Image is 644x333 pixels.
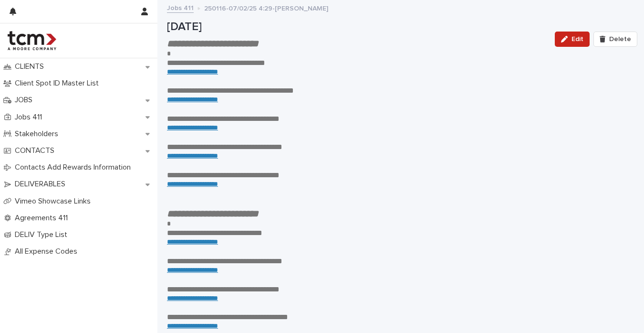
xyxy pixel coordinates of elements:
p: Jobs 411 [11,113,50,122]
p: CONTACTS [11,146,62,155]
span: Edit [571,36,583,43]
img: 4hMmSqQkux38exxPVZHQ [8,31,56,50]
p: Stakeholders [11,129,66,139]
p: JOBS [11,96,40,105]
p: Client Spot ID Master List [11,79,106,88]
p: [DATE] [167,20,547,34]
p: Contacts Add Rewards Information [11,163,138,172]
p: Agreements 411 [11,214,75,223]
p: DELIV Type List [11,230,75,239]
p: Vimeo Showcase Links [11,197,98,206]
p: All Expense Codes [11,247,85,256]
a: Jobs 411 [167,2,194,13]
button: Delete [593,32,637,47]
p: 250116-07/02/25 4:29-[PERSON_NAME] [204,2,328,13]
span: Delete [609,36,631,43]
p: DELIVERABLES [11,180,73,189]
p: CLIENTS [11,62,52,71]
button: Edit [555,32,590,47]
